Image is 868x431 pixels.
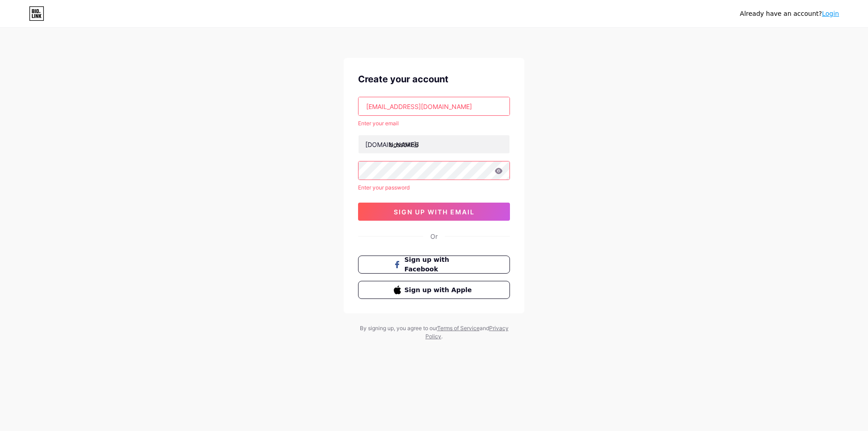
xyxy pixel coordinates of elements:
[358,72,510,86] div: Create your account
[358,184,510,192] div: Enter your password
[822,10,839,17] a: Login
[358,119,510,128] div: Enter your email
[358,203,510,221] button: sign up with email
[740,9,839,19] div: Already have an account?
[394,208,475,216] span: sign up with email
[358,256,510,274] button: Sign up with Facebook
[365,140,419,149] div: [DOMAIN_NAME]/
[405,255,475,274] span: Sign up with Facebook
[359,97,509,115] input: Email
[430,232,438,241] div: Or
[359,135,509,153] input: username
[437,325,480,332] a: Terms of Service
[405,285,475,295] span: Sign up with Apple
[357,324,511,341] div: By signing up, you agree to our and .
[358,281,510,299] button: Sign up with Apple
